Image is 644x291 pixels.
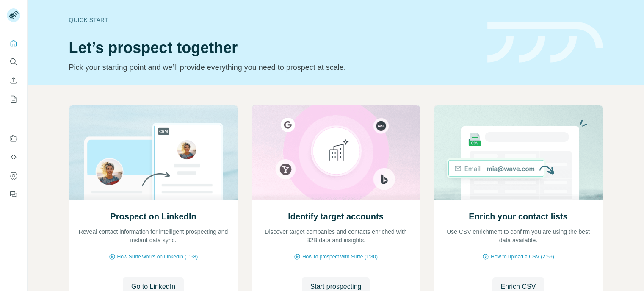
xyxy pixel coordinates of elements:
p: Reveal contact information for intelligent prospecting and instant data sync. [78,227,229,244]
h2: Identify target accounts [288,211,384,222]
button: Quick start [7,36,20,51]
p: Discover target companies and contacts enriched with B2B data and insights. [260,227,412,244]
button: Use Surfe API [7,150,20,165]
div: Quick start [69,16,477,24]
span: How to prospect with Surfe (1:30) [302,253,378,261]
img: banner [487,22,603,63]
p: Use CSV enrichment to confirm you are using the best data available. [443,227,594,244]
img: Identify target accounts [252,105,420,200]
h2: Prospect on LinkedIn [110,211,196,222]
h2: Enrich your contact lists [469,211,567,222]
img: Enrich your contact lists [434,105,603,200]
p: Pick your starting point and we’ll provide everything you need to prospect at scale. [69,61,477,73]
img: Prospect on LinkedIn [69,105,238,200]
button: Search [7,54,20,69]
button: Use Surfe on LinkedIn [7,131,20,146]
button: My lists [7,91,20,107]
span: How to upload a CSV (2:59) [491,253,554,261]
button: Enrich CSV [7,73,20,88]
h1: Let’s prospect together [69,39,477,56]
button: Feedback [7,187,20,202]
button: Dashboard [7,168,20,183]
span: How Surfe works on LinkedIn (1:58) [117,253,198,261]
